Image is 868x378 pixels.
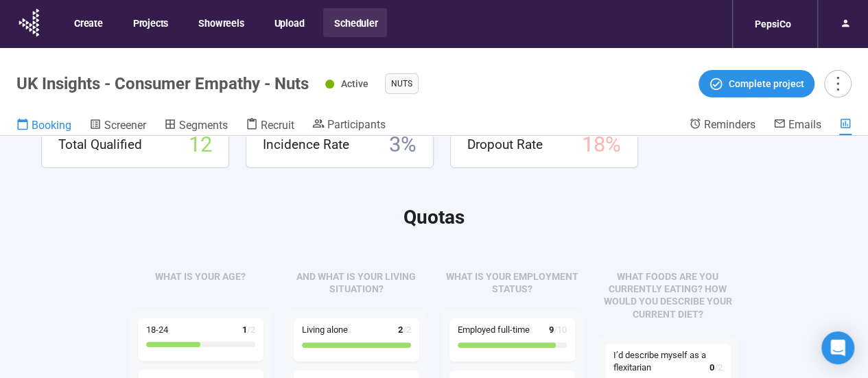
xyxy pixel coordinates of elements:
[242,324,247,335] span: 1
[582,128,621,162] span: 18 %
[446,271,578,294] span: What is your employment status?
[398,324,403,335] span: 2
[104,119,146,132] span: Screener
[122,8,178,37] button: Projects
[302,324,348,335] span: Living alone
[729,76,804,91] span: Complete project
[323,8,387,37] button: Scheduler
[549,324,554,335] span: 9
[155,271,246,282] span: What is your age?
[341,78,368,89] span: Active
[164,117,228,135] a: Segments
[604,271,732,320] span: What foods are you currently eating? How would you describe your current diet?
[704,118,755,131] span: Reminders
[16,74,309,93] h1: UK Insights - Consumer Empathy - Nuts
[613,350,706,373] span: I’d describe myself as a flexitarian
[821,331,854,364] div: Open Intercom Messenger
[261,119,294,132] span: Recruit
[391,77,412,91] span: Nuts
[41,202,827,233] h2: Quotas
[403,324,411,335] span: / 2
[458,324,530,335] span: Employed full-time
[689,117,755,134] a: Reminders
[63,8,113,37] button: Create
[189,128,212,162] span: 12
[467,134,543,155] span: Dropout Rate
[146,324,168,335] span: 18-24
[179,119,228,132] span: Segments
[296,271,416,294] span: And what is your living situation?
[187,8,253,37] button: Showreels
[58,134,142,155] span: Total Qualified
[554,324,567,335] span: / 10
[824,70,852,97] button: more
[247,324,255,335] span: / 2
[788,118,821,131] span: Emails
[709,362,714,373] span: 0
[246,117,294,135] a: Recruit
[263,8,314,37] button: Upload
[16,117,71,135] a: Booking
[773,117,821,134] a: Emails
[263,134,349,155] span: Incidence Rate
[327,118,386,131] span: Participants
[312,117,386,134] a: Participants
[699,70,814,97] button: Complete project
[747,11,799,37] div: PepsiCo
[828,74,847,93] span: more
[32,119,71,132] span: Booking
[89,117,146,135] a: Screener
[714,362,723,373] span: / 2
[389,128,417,162] span: 3 %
